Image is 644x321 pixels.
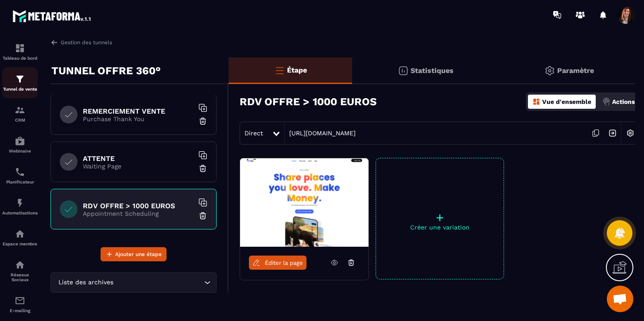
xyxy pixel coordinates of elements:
[2,67,38,98] a: formationformationTunnel de vente
[83,163,194,170] p: Waiting Page
[198,211,207,220] img: trash
[2,129,38,160] a: automationsautomationsWebinaire
[602,98,610,106] img: actions.d6e523a2.png
[2,308,38,313] p: E-mailing
[12,8,92,24] img: logo
[2,56,38,61] p: Tableau de bord
[15,295,25,306] img: email
[83,154,194,163] h6: ATTENTE
[411,66,454,75] p: Statistiques
[376,224,504,231] p: Créer une variation
[15,229,25,239] img: automations
[50,272,217,293] div: Search for option
[557,66,594,75] p: Paramètre
[15,105,25,115] img: formation
[240,158,369,247] img: image
[2,180,38,184] p: Planificateur
[15,198,25,208] img: automations
[15,167,25,177] img: scheduler
[2,87,38,92] p: Tunnel de vente
[612,98,635,105] p: Actions
[83,107,194,115] h6: REMERCIEMENT VENTE
[83,202,194,210] h6: RDV OFFRE > 1000 EUROS
[244,130,263,137] span: Direct
[198,164,207,173] img: trash
[56,278,115,287] span: Liste des archives
[101,247,167,261] button: Ajouter une étape
[51,62,161,80] p: TUNNEL OFFRE 360°
[532,98,540,106] img: dashboard-orange.40269519.svg
[15,74,25,84] img: formation
[2,222,38,253] a: automationsautomationsEspace membre
[542,98,591,105] p: Vue d'ensemble
[2,272,38,282] p: Réseaux Sociaux
[544,65,555,76] img: setting-gr.5f69749f.svg
[274,65,285,76] img: bars-o.4a397970.svg
[198,117,207,126] img: trash
[15,43,25,53] img: formation
[2,253,38,289] a: social-networksocial-networkRéseaux Sociaux
[2,160,38,191] a: schedulerschedulerPlanificateur
[376,211,504,224] p: +
[2,191,38,222] a: automationsautomationsAutomatisations
[115,250,162,259] span: Ajouter une étape
[50,38,112,46] a: Gestion des tunnels
[265,260,303,266] span: Éditer la page
[2,210,38,215] p: Automatisations
[83,210,194,217] p: Appointment Scheduling
[287,66,307,74] p: Étape
[607,286,633,312] a: Ouvrir le chat
[2,241,38,246] p: Espace membre
[2,149,38,153] p: Webinaire
[249,256,306,270] a: Éditer la page
[2,98,38,129] a: formationformationCRM
[240,96,376,108] h3: RDV OFFRE > 1000 EUROS
[398,65,408,76] img: stats.20deebd0.svg
[2,118,38,122] p: CRM
[604,125,621,141] img: arrow-next.bcc2205e.svg
[50,38,58,46] img: arrow
[622,125,639,141] img: setting-w.858f3a88.svg
[285,130,356,137] a: [URL][DOMAIN_NAME]
[15,260,25,270] img: social-network
[2,36,38,67] a: formationformationTableau de bord
[2,289,38,320] a: emailemailE-mailing
[115,278,202,287] input: Search for option
[15,136,25,146] img: automations
[83,115,194,122] p: Purchase Thank You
